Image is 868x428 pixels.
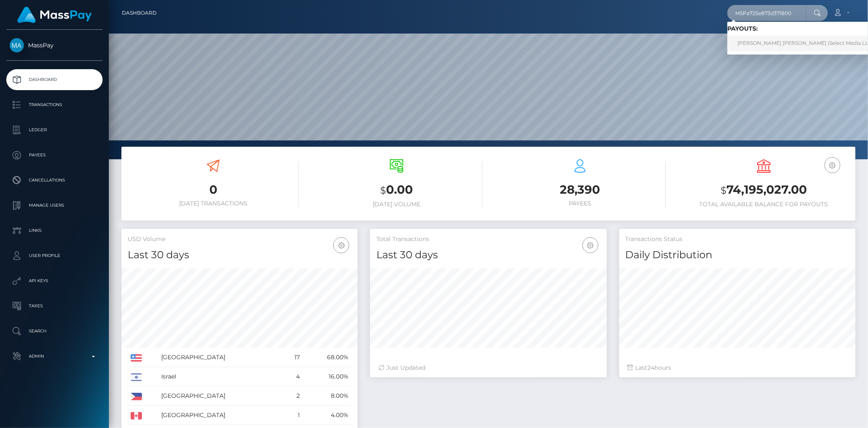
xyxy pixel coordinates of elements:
[158,367,283,386] td: Israel
[10,149,99,161] p: Payees
[6,69,103,90] a: Dashboard
[17,7,92,23] img: MassPay Logo
[678,182,849,199] h3: 74,195,027.00
[10,73,99,86] p: Dashboard
[6,296,103,316] a: Taxes
[283,367,303,386] td: 4
[379,363,598,372] div: Just Updated
[6,94,103,115] a: Transactions
[158,386,283,406] td: [GEOGRAPHIC_DATA]
[376,248,600,262] h4: Last 30 days
[10,124,99,136] p: Ledger
[303,386,352,406] td: 8.00%
[6,245,103,266] a: User Profile
[128,248,351,262] h4: Last 30 days
[380,184,386,196] small: $
[128,200,299,207] h6: [DATE] Transactions
[128,182,299,198] h3: 0
[6,346,103,367] a: Admin
[10,300,99,312] p: Taxes
[122,4,157,22] a: Dashboard
[10,350,99,363] p: Admin
[131,354,142,362] img: US.png
[303,367,352,386] td: 16.00%
[626,248,849,262] h4: Daily Distribution
[727,5,806,21] input: Search...
[376,235,600,244] h5: Total Transactions
[303,406,352,425] td: 4.00%
[131,412,142,420] img: CA.png
[628,363,847,372] div: Last hours
[128,235,351,244] h5: USD Volume
[721,184,726,196] small: $
[10,275,99,287] p: API Keys
[311,201,482,208] h6: [DATE] Volume
[6,220,103,241] a: Links
[10,325,99,337] p: Search
[131,393,142,400] img: PH.png
[6,170,103,191] a: Cancellations
[678,201,849,208] h6: Total Available Balance for Payouts
[303,348,352,367] td: 68.00%
[131,374,142,381] img: IL.png
[10,199,99,212] p: Manage Users
[10,38,24,52] img: MassPay
[10,224,99,237] p: Links
[283,386,303,406] td: 2
[158,348,283,367] td: [GEOGRAPHIC_DATA]
[6,321,103,342] a: Search
[495,200,666,207] h6: Payees
[6,270,103,291] a: API Keys
[6,42,103,49] span: MassPay
[6,145,103,166] a: Payees
[626,235,849,244] h5: Transactions Status
[10,174,99,187] p: Cancellations
[10,249,99,262] p: User Profile
[6,119,103,140] a: Ledger
[283,348,303,367] td: 17
[158,406,283,425] td: [GEOGRAPHIC_DATA]
[10,99,99,111] p: Transactions
[495,182,666,198] h3: 28,390
[311,182,482,199] h3: 0.00
[648,364,655,371] span: 24
[283,406,303,425] td: 1
[6,195,103,216] a: Manage Users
